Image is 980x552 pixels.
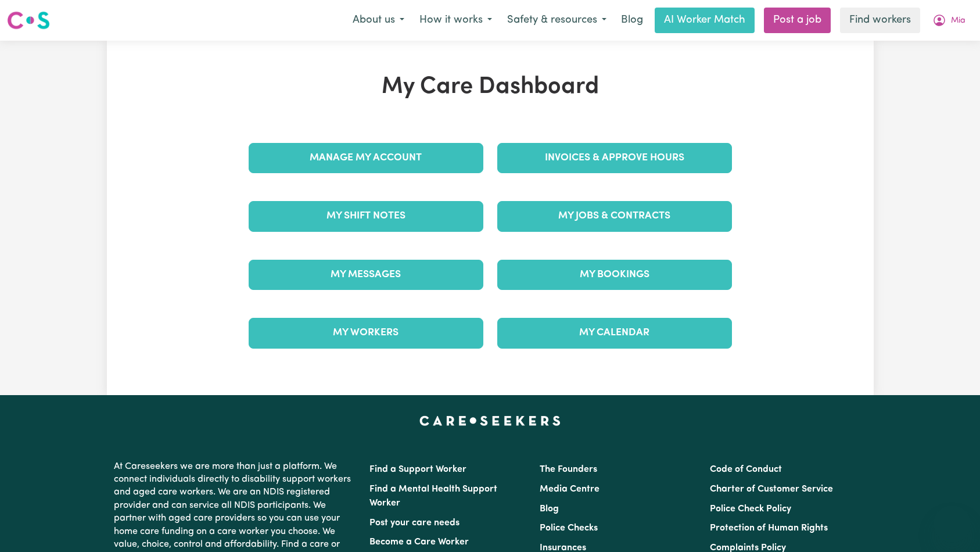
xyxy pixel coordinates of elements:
a: Police Check Policy [710,504,791,514]
a: Find workers [840,8,920,33]
a: Police Checks [540,524,598,533]
a: Manage My Account [249,143,483,173]
button: About us [345,8,412,33]
a: Post a job [764,8,831,33]
a: Find a Mental Health Support Worker [369,485,497,508]
a: My Workers [249,318,483,348]
a: Protection of Human Rights [710,524,828,533]
a: Invoices & Approve Hours [497,143,732,173]
a: Careseekers logo [7,7,50,34]
a: My Bookings [497,260,732,290]
button: How it works [412,8,500,33]
a: Find a Support Worker [369,465,466,474]
a: AI Worker Match [655,8,755,33]
a: My Jobs & Contracts [497,201,732,231]
iframe: Button to launch messaging window [934,506,971,543]
a: Charter of Customer Service [710,485,833,494]
img: Careseekers logo [7,10,50,31]
a: Media Centre [540,485,600,494]
span: Mia [951,15,965,27]
a: My Calendar [497,318,732,348]
a: Blog [540,504,559,514]
a: My Shift Notes [249,201,483,231]
a: The Founders [540,465,597,474]
a: Careseekers home page [419,416,561,425]
a: Post your care needs [369,518,460,528]
h1: My Care Dashboard [242,73,739,101]
a: Code of Conduct [710,465,782,474]
a: My Messages [249,260,483,290]
a: Become a Care Worker [369,537,469,547]
button: Safety & resources [500,8,614,33]
a: Blog [614,8,650,33]
button: My Account [925,8,973,33]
